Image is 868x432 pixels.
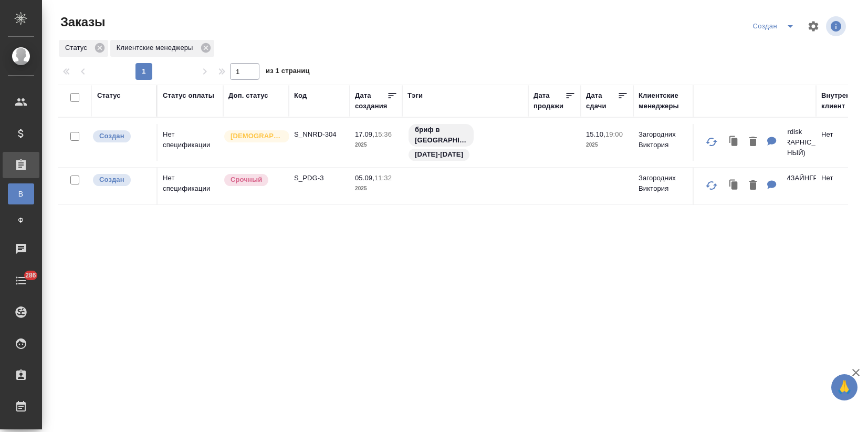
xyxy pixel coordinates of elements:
[821,129,863,140] p: Нет
[158,124,223,161] td: Нет спецификации
[826,16,848,36] span: Посмотреть информацию
[294,129,344,140] p: S_NNRD-304
[355,130,374,138] p: 17.09,
[374,130,392,138] p: 15:36
[355,140,397,150] p: 2025
[223,173,284,187] div: Выставляется автоматически, если на указанный объем услуг необходимо больше времени в стандартном...
[415,149,463,160] p: [DATE]-[DATE]
[13,215,29,225] span: Ф
[92,129,151,143] div: Выставляется автоматически при создании заказа
[231,131,283,141] p: [DEMOGRAPHIC_DATA]
[117,43,197,53] p: Клиентские менеджеры
[762,175,782,197] button: Для КМ: 08.09.: направила клиенту NDA. Ждём согласования и тексты на перевод. 09.09.: отправила с...
[744,131,762,153] button: Удалить
[633,168,694,204] td: Загородних Виктория
[223,129,284,143] div: Выставляется автоматически для первых 3 заказов нового контактного лица. Особое внимание
[110,40,214,57] div: Клиентские менеджеры
[8,210,34,231] a: Ф
[831,374,857,400] button: 🙏
[92,173,151,187] div: Выставляется автоматически при создании заказа
[699,129,724,155] button: Обновить
[415,125,467,146] p: бриф в [GEOGRAPHIC_DATA]
[13,189,29,199] span: В
[407,123,523,162] div: бриф в сорсе, 14-15 октября
[407,90,423,101] div: Тэги
[294,90,307,101] div: Код
[586,90,618,111] div: Дата сдачи
[801,14,826,39] span: Настроить таблицу
[586,130,605,138] p: 15.10,
[760,127,811,158] p: Novo Nordisk ([GEOGRAPHIC_DATA] - АКТИВНЫЙ)
[633,124,694,161] td: Загородних Виктория
[228,90,268,101] div: Доп. статус
[97,90,121,101] div: Статус
[163,90,214,101] div: Статус оплаты
[744,175,762,197] button: Удалить
[724,131,744,153] button: Клонировать
[639,90,689,111] div: Клиентские менеджеры
[374,174,392,182] p: 11:32
[65,43,91,53] p: Статус
[3,268,39,294] a: 286
[750,18,801,35] div: split button
[355,174,374,182] p: 05.09,
[58,14,105,30] span: Заказы
[355,90,387,111] div: Дата создания
[821,173,863,183] p: Нет
[266,65,310,80] span: из 1 страниц
[605,130,623,138] p: 19:00
[99,131,124,141] p: Создан
[59,40,108,57] div: Статус
[231,174,262,185] p: Срочный
[760,173,811,183] p: ПРОМДИЗАЙНГРУПП
[8,183,34,204] a: В
[294,173,344,183] p: S_PDG-3
[19,270,43,281] span: 286
[158,168,223,204] td: Нет спецификации
[835,376,853,398] span: 🙏
[534,90,565,111] div: Дата продажи
[586,140,628,150] p: 2025
[699,173,724,198] button: Обновить
[724,175,744,197] button: Клонировать
[355,183,397,194] p: 2025
[821,90,863,111] div: Внутренний клиент
[99,174,124,185] p: Создан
